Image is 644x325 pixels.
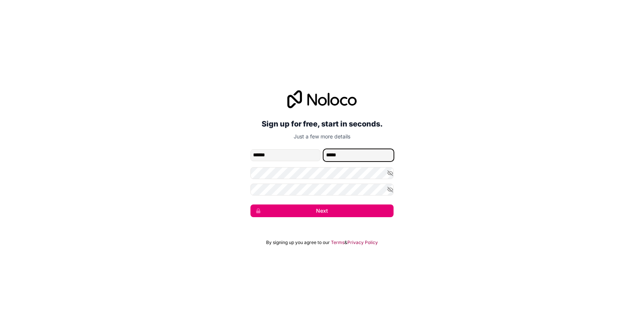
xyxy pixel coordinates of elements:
[250,184,394,196] input: Confirm password
[323,149,394,161] input: family-name
[250,167,394,179] input: Password
[250,133,394,140] p: Just a few more details
[250,117,394,131] h2: Sign up for free, start in seconds.
[331,240,344,246] a: Terms
[266,240,330,246] span: By signing up you agree to our
[347,240,378,246] a: Privacy Policy
[250,149,321,161] input: given-name
[344,240,347,246] span: &
[250,204,394,217] button: Next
